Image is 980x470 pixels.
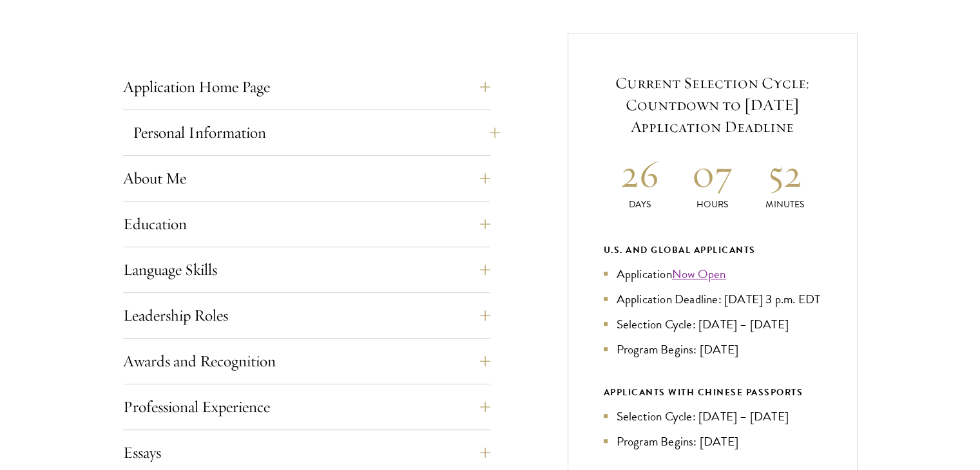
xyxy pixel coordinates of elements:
[123,391,490,422] button: Professional Experience
[123,254,490,285] button: Language Skills
[123,346,490,377] button: Awards and Recognition
[604,407,821,426] li: Selection Cycle: [DATE] – [DATE]
[604,198,677,211] p: Days
[604,432,821,451] li: Program Begins: [DATE]
[672,265,726,283] a: Now Open
[749,149,821,198] h2: 52
[676,198,749,211] p: Hours
[604,149,677,198] h2: 26
[604,340,821,359] li: Program Begins: [DATE]
[749,198,821,211] p: Minutes
[123,437,490,468] button: Essays
[604,265,821,283] li: Application
[123,300,490,331] button: Leadership Roles
[604,242,821,258] div: U.S. and Global Applicants
[133,117,500,148] button: Personal Information
[676,149,749,198] h2: 07
[604,315,821,334] li: Selection Cycle: [DATE] – [DATE]
[604,72,821,138] h5: Current Selection Cycle: Countdown to [DATE] Application Deadline
[123,209,490,240] button: Education
[123,163,490,194] button: About Me
[123,71,490,102] button: Application Home Page
[604,384,821,400] div: APPLICANTS WITH CHINESE PASSPORTS
[604,290,821,308] li: Application Deadline: [DATE] 3 p.m. EDT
